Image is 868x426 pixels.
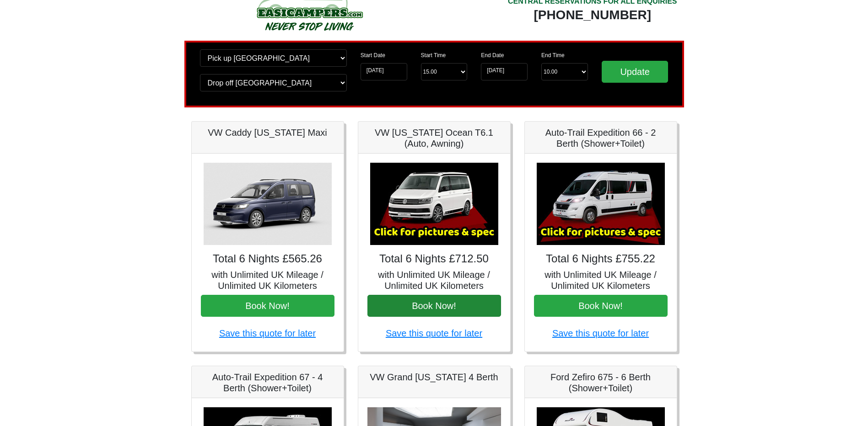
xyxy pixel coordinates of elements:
[204,163,332,245] img: VW Caddy California Maxi
[201,252,334,266] h4: Total 6 Nights £565.26
[534,372,668,394] h5: Ford Zefiro 675 - 6 Berth (Shower+Toilet)
[367,269,501,291] h5: with Unlimited UK Mileage / Unlimited UK Kilometers
[534,252,668,266] h4: Total 6 Nights £755.22
[508,7,677,23] div: [PHONE_NUMBER]
[367,372,501,383] h5: VW Grand [US_STATE] 4 Berth
[201,372,334,394] h5: Auto-Trail Expedition 67 - 4 Berth (Shower+Toilet)
[201,127,334,138] h5: VW Caddy [US_STATE] Maxi
[367,252,501,266] h4: Total 6 Nights £712.50
[361,51,385,59] label: Start Date
[201,269,334,291] h5: with Unlimited UK Mileage / Unlimited UK Kilometers
[370,163,498,245] img: VW California Ocean T6.1 (Auto, Awning)
[541,51,565,59] label: End Time
[602,61,669,83] input: Update
[361,63,407,80] input: Start Date
[386,328,482,338] a: Save this quote for later
[421,51,446,59] label: Start Time
[367,295,501,317] button: Book Now!
[552,328,649,338] a: Save this quote for later
[201,295,334,317] button: Book Now!
[481,63,528,80] input: Return Date
[534,127,668,149] h5: Auto-Trail Expedition 66 - 2 Berth (Shower+Toilet)
[534,295,668,317] button: Book Now!
[537,163,665,245] img: Auto-Trail Expedition 66 - 2 Berth (Shower+Toilet)
[481,51,504,59] label: End Date
[219,328,316,338] a: Save this quote for later
[534,269,668,291] h5: with Unlimited UK Mileage / Unlimited UK Kilometers
[367,127,501,149] h5: VW [US_STATE] Ocean T6.1 (Auto, Awning)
